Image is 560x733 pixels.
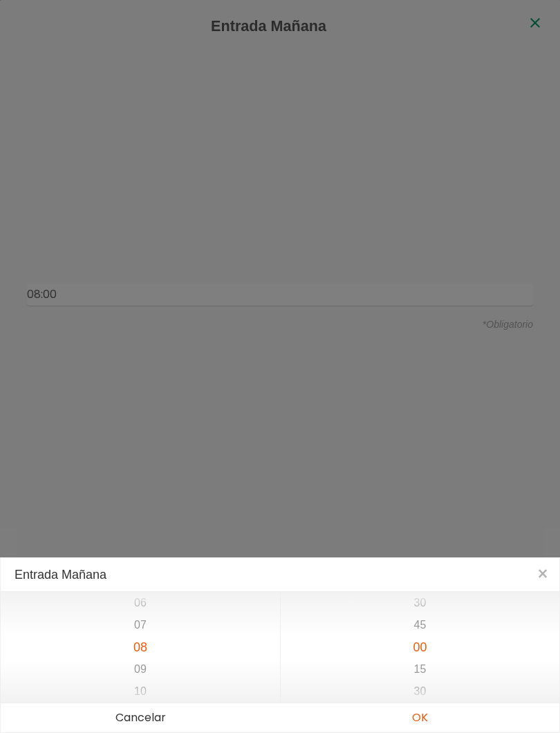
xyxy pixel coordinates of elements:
button: Cancelar [1,703,280,732]
button: Close [526,558,559,591]
li: 08 [1,636,280,658]
button: OK [280,703,559,732]
h4: Entrada Mañana [15,568,545,582]
li: 00 [281,636,559,658]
